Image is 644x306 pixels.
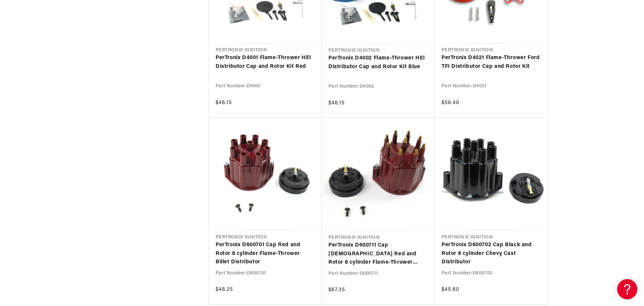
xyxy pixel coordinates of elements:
a: PerTronix D4001 Flame-Thrower HEI Distributor Cap and Rotor Kit Red [216,54,315,71]
a: PerTronix D4021 Flame-Thrower Ford TFI Distributor Cap and Rotor Kit [442,54,541,71]
a: PerTronix D600701 Cap Red and Rotor 8 cylinder Flame-Thrower Billet Distributor [216,241,315,267]
a: PerTronix D4002 Flame-Thrower HEI Distributor Cap and Rotor Kit Blue [328,54,428,71]
a: PerTronix D600711 Cap [DEMOGRAPHIC_DATA] Red and Rotor 8 cylinder Flame-Thrower Billet Distributor [328,241,428,267]
a: PerTronix D600702 Cap Black and Rotor 8 cylinder Chevy Cast Distributor [442,241,541,267]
